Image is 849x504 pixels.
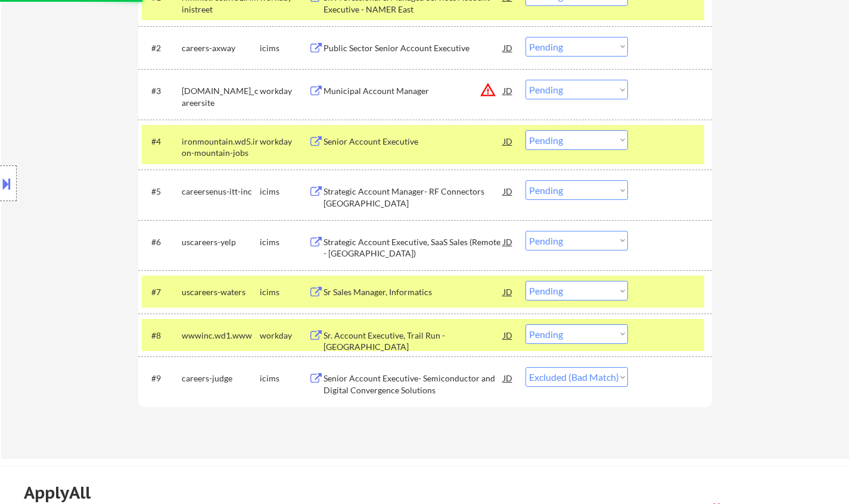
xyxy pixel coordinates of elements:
[182,236,260,248] div: uscareers-yelp
[502,231,514,252] div: JD
[502,367,514,389] div: JD
[324,330,503,353] div: Sr. Account Executive, Trail Run - [GEOGRAPHIC_DATA]
[182,136,260,159] div: ironmountain.wd5.iron-mountain-jobs
[324,42,503,54] div: Public Sector Senior Account Executive
[260,85,309,97] div: workday
[502,37,514,58] div: JD
[260,286,309,298] div: icims
[324,136,503,148] div: Senior Account Executive
[151,42,172,54] div: #2
[480,82,496,98] button: warning_amber
[182,85,260,108] div: [DOMAIN_NAME]_careersite
[502,281,514,302] div: JD
[151,372,172,384] div: #9
[324,286,503,298] div: Sr Sales Manager, Informatics
[182,330,260,342] div: wwwinc.wd1.www
[151,330,172,342] div: #8
[182,286,260,298] div: uscareers-waters
[260,42,309,54] div: icims
[182,186,260,198] div: careersenus-itt-inc
[324,85,503,97] div: Municipal Account Manager
[182,42,260,54] div: careers-axway
[182,372,260,384] div: careers-judge
[260,186,309,198] div: icims
[502,130,514,152] div: JD
[502,180,514,202] div: JD
[260,330,309,342] div: workday
[260,136,309,148] div: workday
[324,236,503,259] div: Strategic Account Executive, SaaS Sales (Remote - [GEOGRAPHIC_DATA])
[260,372,309,384] div: icims
[24,483,104,503] div: ApplyAll
[324,186,503,209] div: Strategic Account Manager- RF Connectors [GEOGRAPHIC_DATA]
[502,324,514,346] div: JD
[324,372,503,396] div: Senior Account Executive- Semiconductor and Digital Convergence Solutions
[260,236,309,248] div: icims
[502,80,514,101] div: JD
